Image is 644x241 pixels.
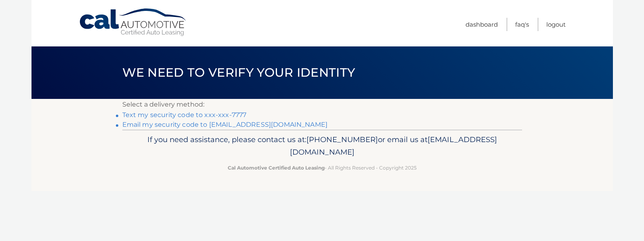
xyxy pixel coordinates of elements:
p: If you need assistance, please contact us at: or email us at [128,133,517,159]
a: FAQ's [515,18,529,31]
a: Dashboard [466,18,498,31]
a: Logout [546,18,566,31]
a: Text my security code to xxx-xxx-7777 [122,111,247,119]
p: - All Rights Reserved - Copyright 2025 [128,163,517,172]
span: [PHONE_NUMBER] [306,135,378,144]
p: Select a delivery method: [122,99,522,110]
strong: Cal Automotive Certified Auto Leasing [228,165,325,171]
a: Cal Automotive [79,8,188,37]
span: We need to verify your identity [122,65,355,80]
a: Email my security code to [EMAIL_ADDRESS][DOMAIN_NAME] [122,121,328,128]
